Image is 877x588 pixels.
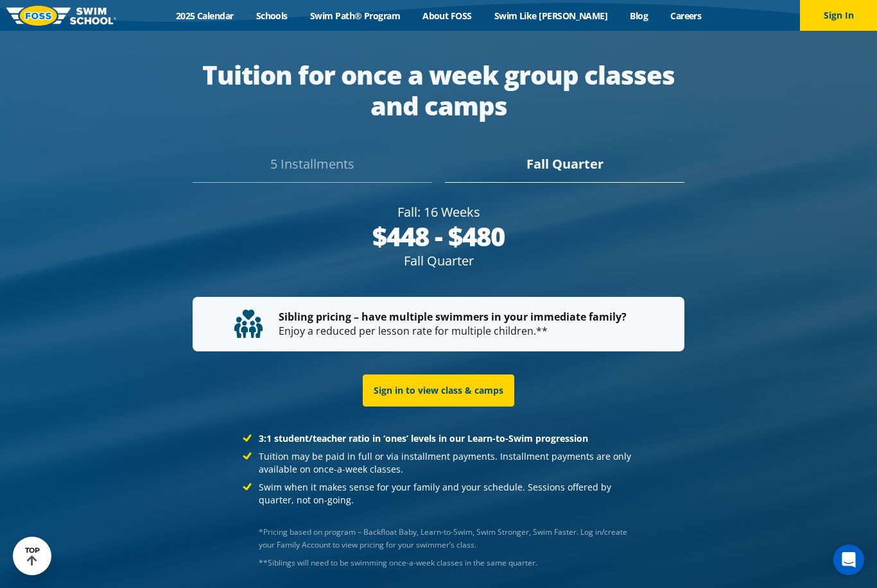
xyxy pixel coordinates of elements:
strong: 3:1 student/teacher ratio in ‘ones’ levels in our Learn-to-Swim progression [259,432,588,444]
a: Blog [619,10,659,22]
div: 5 Installments [193,155,432,183]
div: **Siblings will need to be swimming once-a-week classes in the same quarter. [259,557,634,569]
a: About FOSS [412,10,483,22]
a: Sign in to view class & camps [363,374,514,407]
p: Enjoy a reduced per lesson rate for multiple children.** [234,310,643,339]
a: Swim Path® Program [299,10,411,22]
div: Fall Quarter [445,155,684,183]
div: Tuition for once a week group classes and camps [193,60,685,121]
img: tuition-family-children.svg [234,310,263,338]
li: Tuition may be paid in full or via installment payments. Installment payments are only available ... [243,450,634,476]
a: Swim Like [PERSON_NAME] [483,10,619,22]
div: TOP [25,546,40,566]
img: FOSS Swim School Logo [6,6,116,26]
strong: Sibling pricing – have multiple swimmers in your immediate family? [279,310,627,324]
div: Fall: 16 Weeks [193,203,685,221]
div: $448 - $480 [193,221,685,252]
a: Schools [245,10,299,22]
li: Swim when it makes sense for your family and your schedule. Sessions offered by quarter, not on-g... [243,481,634,507]
a: 2025 Calendar [164,10,245,22]
div: Fall Quarter [193,252,685,270]
div: Open Intercom Messenger [833,544,864,575]
a: Careers [659,10,713,22]
div: Josef Severson, Rachael Blom (group direct message) [259,557,634,569]
p: *Pricing based on program – Backfloat Baby, Learn-to-Swim, Swim Stronger, Swim Faster. Log in/cre... [259,526,634,551]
